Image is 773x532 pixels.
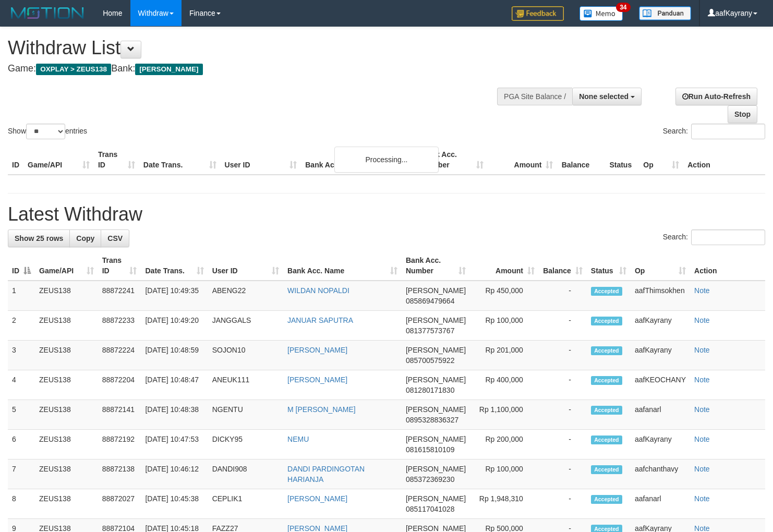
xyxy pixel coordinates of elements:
[631,341,690,370] td: aafKayrany
[141,281,208,311] td: [DATE] 10:49:35
[98,251,141,281] th: Trans ID: activate to sort column ascending
[35,251,98,281] th: Game/API: activate to sort column ascending
[8,430,35,460] td: 6
[406,475,454,483] span: Copy 085372369230 to clipboard
[591,436,622,444] span: Accepted
[8,204,765,225] h1: Latest Withdraw
[470,370,539,400] td: Rp 400,000
[208,460,283,489] td: DANDI908
[208,251,283,281] th: User ID: activate to sort column ascending
[591,406,622,415] span: Accepted
[334,147,439,173] div: Processing...
[141,311,208,341] td: [DATE] 10:49:20
[94,145,139,175] th: Trans ID
[8,251,35,281] th: ID: activate to sort column descending
[470,430,539,460] td: Rp 200,000
[663,229,765,245] label: Search:
[406,465,466,473] span: [PERSON_NAME]
[406,386,454,394] span: Copy 081280171830 to clipboard
[470,460,539,489] td: Rp 100,000
[283,251,402,281] th: Bank Acc. Name: activate to sort column ascending
[406,445,454,454] span: Copy 081615810109 to clipboard
[141,460,208,489] td: [DATE] 10:46:12
[8,124,87,139] label: Show entries
[107,234,123,243] span: CSV
[141,341,208,370] td: [DATE] 10:48:59
[208,400,283,430] td: NGENTU
[98,400,141,430] td: 88872141
[287,465,365,483] a: DANDI PARDINGOTAN HARIANJA
[8,400,35,430] td: 5
[470,489,539,519] td: Rp 1,948,310
[208,489,283,519] td: CEPLIK1
[208,430,283,460] td: DICKY95
[690,251,765,281] th: Action
[287,494,347,503] a: [PERSON_NAME]
[15,234,63,243] span: Show 25 rows
[402,251,470,281] th: Bank Acc. Number: activate to sort column ascending
[663,124,765,139] label: Search:
[605,145,639,175] th: Status
[512,6,564,21] img: Feedback.jpg
[539,341,587,370] td: -
[539,251,587,281] th: Balance: activate to sort column ascending
[139,145,221,175] th: Date Trans.
[694,376,710,384] a: Note
[76,234,94,243] span: Copy
[8,460,35,489] td: 7
[98,341,141,370] td: 88872224
[287,346,347,354] a: [PERSON_NAME]
[418,145,488,175] th: Bank Acc. Number
[141,400,208,430] td: [DATE] 10:48:38
[98,489,141,519] td: 88872027
[557,145,605,175] th: Balance
[694,465,710,473] a: Note
[98,281,141,311] td: 88872241
[694,286,710,295] a: Note
[497,88,572,105] div: PGA Site Balance /
[587,251,631,281] th: Status: activate to sort column ascending
[631,460,690,489] td: aafchanthavy
[470,400,539,430] td: Rp 1,100,000
[539,430,587,460] td: -
[98,430,141,460] td: 88872192
[35,341,98,370] td: ZEUS138
[616,3,630,12] span: 34
[470,341,539,370] td: Rp 201,000
[406,316,466,324] span: [PERSON_NAME]
[488,145,558,175] th: Amount
[470,311,539,341] td: Rp 100,000
[141,489,208,519] td: [DATE] 10:45:38
[26,124,65,139] select: Showentries
[69,229,101,247] a: Copy
[691,229,765,245] input: Search:
[694,346,710,354] a: Note
[572,88,642,105] button: None selected
[591,287,622,296] span: Accepted
[406,435,466,443] span: [PERSON_NAME]
[35,281,98,311] td: ZEUS138
[406,376,466,384] span: [PERSON_NAME]
[8,311,35,341] td: 2
[8,145,23,175] th: ID
[406,505,454,513] span: Copy 085117041028 to clipboard
[36,64,111,75] span: OXPLAY > ZEUS138
[287,435,309,443] a: NEMU
[35,489,98,519] td: ZEUS138
[683,145,765,175] th: Action
[8,38,505,58] h1: Withdraw List
[8,281,35,311] td: 1
[208,311,283,341] td: JANGGALS
[694,405,710,414] a: Note
[591,346,622,355] span: Accepted
[539,311,587,341] td: -
[631,370,690,400] td: aafKEOCHANY
[728,105,757,123] a: Stop
[406,494,466,503] span: [PERSON_NAME]
[101,229,129,247] a: CSV
[35,400,98,430] td: ZEUS138
[675,88,757,105] a: Run Auto-Refresh
[694,316,710,324] a: Note
[406,405,466,414] span: [PERSON_NAME]
[639,145,683,175] th: Op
